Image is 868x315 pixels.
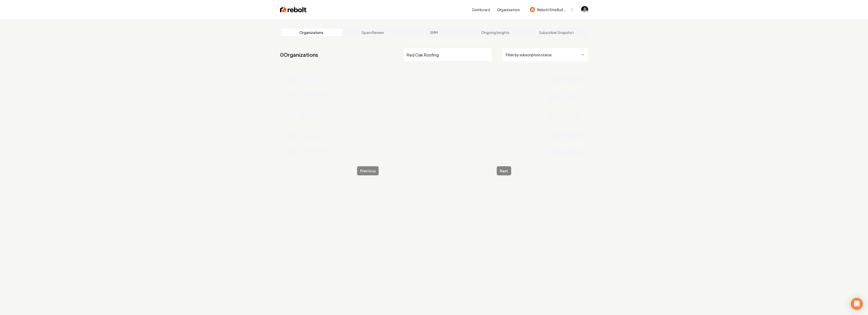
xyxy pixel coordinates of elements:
[581,6,588,13] img: Arwin Rahmatpanah
[280,51,318,58] a: 0Organizations
[494,5,523,14] button: Organization
[537,7,568,12] span: Rebolt Site Builder
[581,6,588,13] button: Open user button
[403,48,492,62] input: Search by name or ID
[851,298,863,310] div: Open Intercom Messenger
[281,28,342,36] a: Organizations
[342,28,403,36] a: Spam Review
[530,7,535,12] img: Rebolt Site Builder
[280,6,307,13] img: Rebolt Logo
[526,28,587,36] a: Subscriber Snapshot
[465,28,526,36] a: Ongoing Insights
[472,7,490,12] a: Dashboard
[403,28,465,36] a: SMM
